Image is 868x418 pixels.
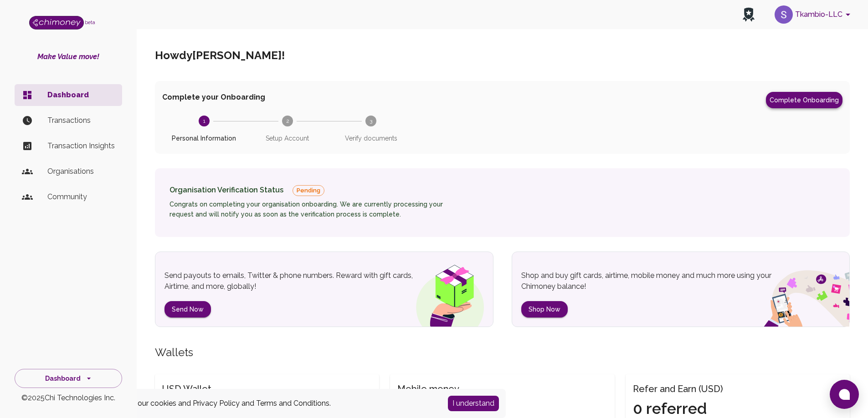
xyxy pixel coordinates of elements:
[830,380,859,409] button: Open chat window
[397,382,459,396] h6: Mobile money
[47,90,115,101] p: Dashboard
[203,118,205,124] text: 1
[286,118,289,124] text: 2
[11,398,434,409] div: By using this site, you are agreeing to our cookies and and .
[162,382,211,396] h6: USD Wallet
[740,260,849,327] img: social spend
[370,118,372,124] text: 3
[169,185,466,196] div: Organisation Verification Status
[85,20,95,25] span: beta
[193,399,240,408] a: Privacy Policy
[166,134,242,143] span: Personal Information
[775,5,793,24] img: avatar
[293,186,324,195] span: Pending
[521,270,787,292] p: Shop and buy gift cards, airtime, mobile money and much more using your Chimoney balance!
[47,115,115,126] p: Transactions
[633,382,723,396] h6: Refer and Earn (USD)
[256,399,329,408] a: Terms and Conditions
[164,270,431,292] p: Send payouts to emails, Twitter & phone numbers. Reward with gift cards, Airtime, and more, globa...
[29,16,84,30] img: Logo
[155,345,850,360] h5: Wallets
[766,92,842,108] button: Complete Onboarding
[164,301,211,318] button: Send Now
[448,396,499,411] button: Accept cookies
[162,92,265,108] span: Complete your Onboarding
[249,134,325,143] span: Setup Account
[400,258,493,327] img: gift box
[521,301,568,318] button: Shop Now
[47,191,115,202] p: Community
[47,166,115,177] p: Organisations
[169,200,466,220] h6: Congrats on completing your organisation onboarding. We are currently processing your request and...
[333,134,409,143] span: Verify documents
[771,3,857,26] button: account of current user
[47,141,115,151] p: Transaction Insights
[155,48,285,63] h5: Howdy [PERSON_NAME] !
[15,369,122,388] button: Dashboard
